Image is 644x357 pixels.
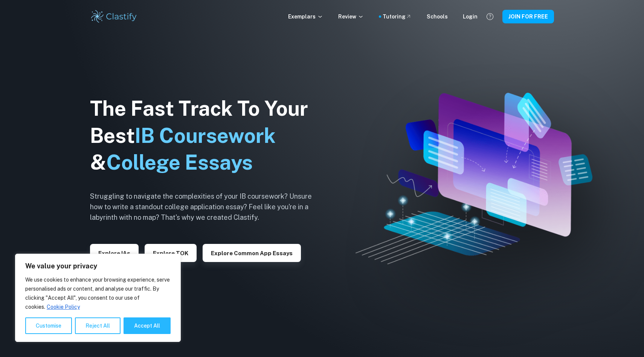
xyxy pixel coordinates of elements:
img: Clastify logo [90,9,138,24]
p: We use cookies to enhance your browsing experience, serve personalised ads or content, and analys... [25,275,171,311]
p: We value your privacy [25,262,171,271]
button: Explore IAs [90,244,139,262]
a: Explore Common App essays [203,249,301,256]
a: Login [463,12,478,21]
button: Accept All [124,317,171,334]
div: We value your privacy [15,254,181,342]
p: Exemplars [288,12,323,21]
button: Reject All [75,317,121,334]
h6: Struggling to navigate the complexities of your IB coursework? Unsure how to write a standout col... [90,191,324,223]
a: Explore IAs [90,249,139,256]
a: Cookie Policy [46,303,80,310]
span: IB Coursework [135,124,276,147]
button: JOIN FOR FREE [502,10,554,23]
span: College Essays [106,150,253,174]
button: Explore Common App essays [203,244,301,262]
a: Explore TOK [145,249,197,256]
button: Explore TOK [145,244,197,262]
a: Schools [427,12,448,21]
button: Customise [25,317,72,334]
a: Tutoring [383,12,412,21]
button: Help and Feedback [484,10,496,23]
img: Clastify hero [356,93,592,264]
p: Review [338,12,364,21]
h1: The Fast Track To Your Best & [90,95,324,176]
